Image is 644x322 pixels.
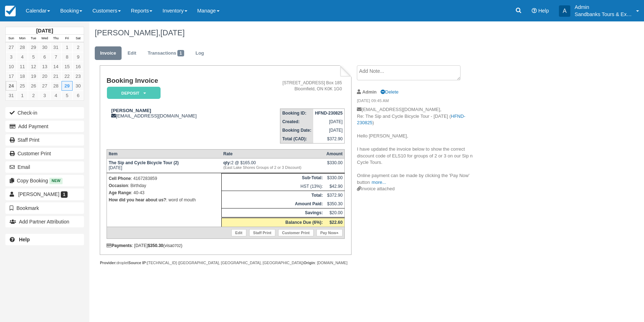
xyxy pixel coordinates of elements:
[73,71,84,81] a: 23
[575,4,632,11] p: Admin
[17,91,28,100] a: 1
[6,91,17,100] a: 31
[222,150,325,159] th: Rate
[109,189,220,196] p: : 40-43
[39,52,50,62] a: 6
[109,183,128,188] strong: Occasion
[357,106,477,186] p: [EMAIL_ADDRESS][DOMAIN_NAME], Re: The Sip and Cycle Bicycle Tour - [DATE] ( ) Hello [PERSON_NAME]...
[107,87,161,99] em: Deposit
[50,52,62,62] a: 7
[50,91,62,100] a: 4
[28,35,39,42] th: Tue
[28,62,39,71] a: 12
[39,71,50,81] a: 20
[280,126,313,135] th: Booking Date:
[73,35,84,42] th: Sat
[50,35,62,42] th: Thu
[222,173,325,182] th: Sub-Total:
[248,80,342,92] address: [STREET_ADDRESS] Box 185 Bloomfield, ON K0K 1G0
[362,89,377,95] strong: Admin
[17,35,28,42] th: Mon
[5,134,84,146] a: Staff Print
[17,81,28,91] a: 25
[325,150,345,159] th: Amount
[222,208,325,218] th: Savings:
[280,135,313,144] th: Total (CAD):
[223,165,323,170] em: (East Lake Shores Groups of 2 or 3 Discount)
[107,159,221,173] td: [DATE]
[313,135,345,144] td: $372.90
[357,186,477,192] div: Invoice attached
[50,81,62,91] a: 28
[111,108,151,113] strong: [PERSON_NAME]
[62,71,73,81] a: 22
[39,62,50,71] a: 13
[222,191,325,200] th: Total:
[62,62,73,71] a: 15
[148,243,163,248] strong: $350.30
[5,202,84,214] button: Bookmark
[222,159,325,173] td: 2 @ $165.00
[95,29,567,37] h1: [PERSON_NAME],
[326,160,343,171] div: $330.00
[73,42,84,52] a: 2
[5,121,84,132] button: Add Payment
[329,220,343,225] strong: $22.60
[61,191,68,198] span: 1
[5,148,84,159] a: Customer Print
[6,52,17,62] a: 3
[62,81,73,91] a: 29
[109,190,131,195] strong: Age Range
[50,42,62,52] a: 31
[559,5,570,17] div: A
[380,89,398,95] a: Delete
[17,52,28,62] a: 4
[39,35,50,42] th: Wed
[313,117,345,126] td: [DATE]
[107,243,345,248] div: : [DATE] (visa )
[6,35,17,42] th: Sun
[95,46,122,60] a: Invoice
[39,81,50,91] a: 27
[325,208,345,218] td: $20.00
[142,46,190,60] a: Transactions1
[5,107,84,119] button: Check-in
[5,161,84,173] button: Email
[73,91,84,100] a: 6
[109,160,179,165] strong: The Sip and Cycle Bicycle Tour (2)
[107,77,245,85] h1: Booking Invoice
[39,42,50,52] a: 30
[190,46,210,60] a: Log
[39,91,50,100] a: 3
[5,234,84,245] a: Help
[532,8,537,13] i: Help
[325,191,345,200] td: $372.90
[107,150,221,159] th: Item
[17,42,28,52] a: 28
[316,229,343,236] a: Pay Now
[107,108,245,119] div: [EMAIL_ADDRESS][DOMAIN_NAME]
[172,243,181,248] small: 0702
[6,62,17,71] a: 10
[109,196,220,203] p: : word of mouth
[36,28,53,34] strong: [DATE]
[278,229,314,236] a: Customer Print
[62,52,73,62] a: 8
[5,175,84,186] button: Copy Booking New
[100,261,117,265] strong: Provider:
[62,35,73,42] th: Fri
[222,200,325,208] th: Amount Paid:
[5,188,84,200] a: [PERSON_NAME] 1
[109,175,220,182] p: : 4167283859
[231,229,246,236] a: Edit
[50,62,62,71] a: 14
[109,197,166,202] strong: How did you hear about us?
[107,243,132,248] strong: Payments
[5,6,16,16] img: checkfront-main-nav-mini-logo.png
[109,176,131,181] strong: Cell Phone
[372,180,386,185] a: more...
[325,173,345,182] td: $330.00
[73,81,84,91] a: 30
[62,42,73,52] a: 1
[100,260,351,266] div: droplet [TECHNICAL_ID] ([GEOGRAPHIC_DATA], [GEOGRAPHIC_DATA], [GEOGRAPHIC_DATA]) : [DOMAIN_NAME]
